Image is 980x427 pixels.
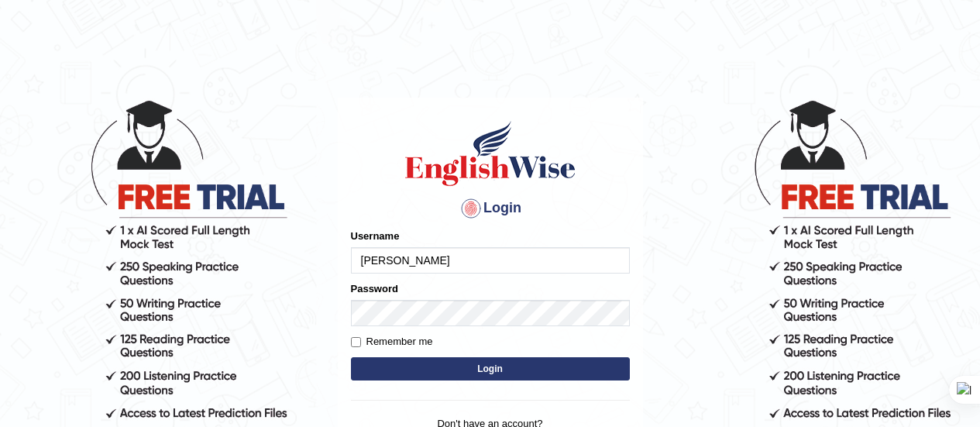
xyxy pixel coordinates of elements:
[351,334,433,350] label: Remember me
[402,119,579,188] img: Logo of English Wise sign in for intelligent practice with AI
[351,281,398,296] label: Password
[351,196,630,221] h4: Login
[351,357,630,381] button: Login
[351,337,361,347] input: Remember me
[351,229,400,243] label: Username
